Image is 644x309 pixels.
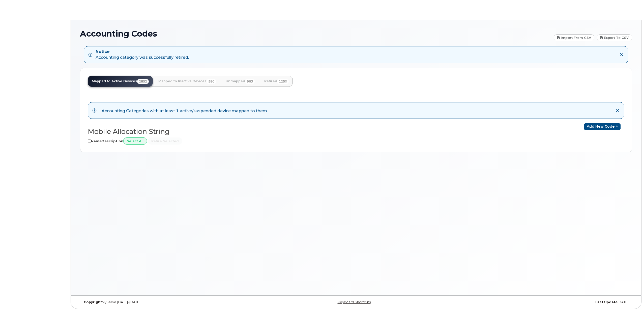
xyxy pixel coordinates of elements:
a: Export to CSV [597,34,632,41]
th: Name [91,137,102,145]
span: 1250 [277,79,289,84]
span: 580 [207,79,216,84]
strong: Copyright [84,300,102,304]
a: Keyboard Shortcuts [338,300,371,304]
div: [DATE] [448,300,632,304]
input: Select All [123,137,147,145]
strong: Notice [96,49,189,55]
a: Retired [260,76,293,87]
span: 963 [245,79,255,84]
div: MyServe [DATE]–[DATE] [80,300,264,304]
h2: Mobile Allocation String [88,128,352,135]
a: Mapped to Active Devices [88,76,153,87]
a: Import from CSV [554,34,595,41]
span: 2852 [137,79,149,84]
div: Accounting Categories with at least 1 active/suspended device mapped to them [102,107,267,114]
th: Description [102,137,123,145]
strong: Last Update [595,300,618,304]
h1: Accounting Codes [80,29,551,38]
a: Mapped to Inactive Devices [154,76,220,87]
div: Accounting category was successfully retired. [96,49,189,61]
a: Unmapped [222,76,259,87]
a: Add new code [584,123,621,130]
